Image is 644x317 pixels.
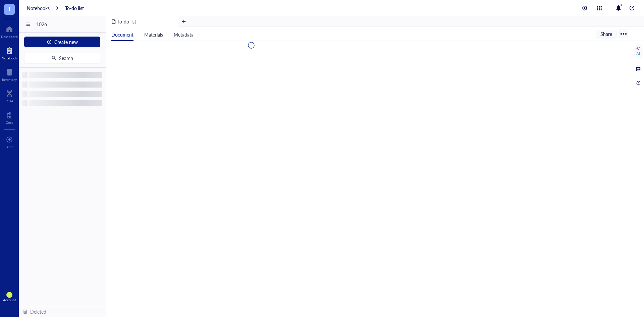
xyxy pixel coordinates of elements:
[6,110,13,124] a: Core
[174,31,194,38] span: Metadata
[636,51,640,56] div: AI
[24,37,100,47] button: Create new
[144,31,163,38] span: Materials
[596,30,616,38] button: Share
[1,24,18,39] a: Dashboard
[2,67,17,82] a: Inventory
[3,298,16,302] div: Account
[54,39,78,45] span: Create new
[2,56,17,60] div: Notebook
[65,5,84,11] a: To-do list
[27,5,50,11] a: Notebooks
[6,88,13,103] a: DNA
[59,55,73,61] span: Search
[2,77,17,82] div: Inventory
[8,4,11,13] span: T
[600,31,612,37] span: Share
[111,31,133,38] span: Document
[6,145,13,149] div: Add
[1,35,18,39] div: Dashboard
[36,21,103,27] span: 1026
[8,293,11,297] span: SL
[30,308,46,315] div: Deleted
[6,120,13,124] div: Core
[2,45,17,60] a: Notebook
[6,99,13,103] div: DNA
[24,53,100,63] button: Search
